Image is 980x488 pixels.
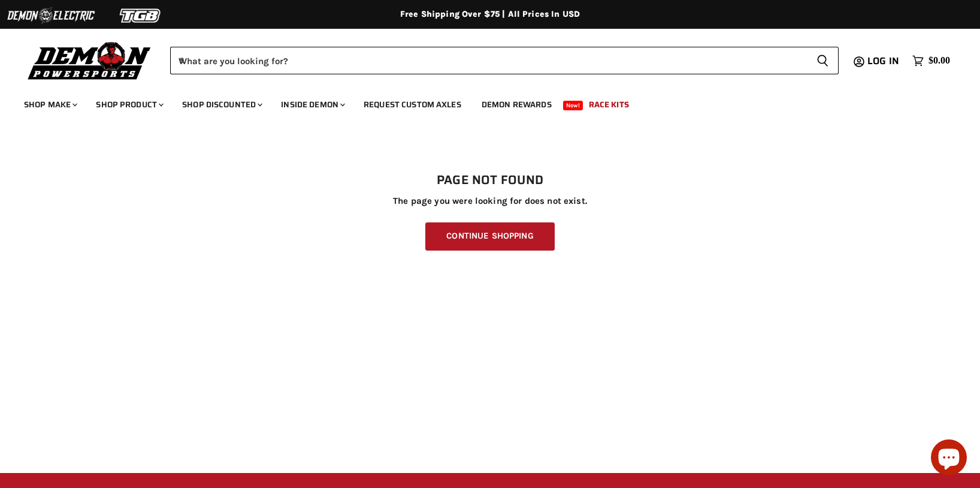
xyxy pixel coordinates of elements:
[15,92,84,117] a: Shop Make
[6,4,96,27] img: Demon Electric Logo 2
[906,52,956,70] a: $0.00
[170,47,807,74] input: When autocomplete results are available use up and down arrows to review and enter to select
[11,9,969,20] div: Free Shipping Over $75 | All Prices In USD
[96,4,186,27] img: TGB Logo 2
[862,56,906,67] a: Log in
[867,53,899,68] span: Log in
[807,47,839,74] button: Search
[355,92,470,117] a: Request Custom Axles
[35,173,945,188] h1: Page not found
[927,439,970,478] inbox-online-store-chat: Shopify online store chat
[473,92,561,117] a: Demon Rewards
[15,88,947,117] ul: Main menu
[173,92,270,117] a: Shop Discounted
[24,39,155,82] img: Demon Powersports
[580,92,638,117] a: Race Kits
[563,101,583,110] span: New!
[928,55,950,67] span: $0.00
[87,92,171,117] a: Shop Product
[35,196,945,206] p: The page you were looking for does not exist.
[272,92,352,117] a: Inside Demon
[425,222,554,251] a: Continue Shopping
[170,47,839,74] form: Product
